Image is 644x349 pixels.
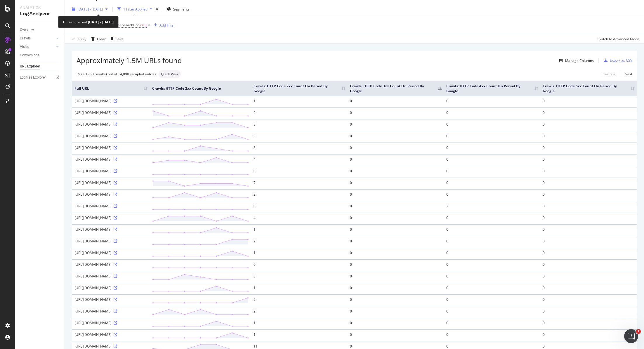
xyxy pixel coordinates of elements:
div: times [155,6,159,12]
td: 0 [540,96,637,107]
td: 0 [348,119,444,131]
td: 0 [348,189,444,201]
div: neutral label [159,70,181,78]
td: 0 [348,201,444,213]
td: 1 [251,248,348,259]
div: [URL][DOMAIN_NAME] [74,285,147,290]
div: Crawls [20,35,31,41]
div: Analytics [20,5,60,11]
td: 0 [444,189,540,201]
td: 0 [348,96,444,107]
td: 0 [348,213,444,224]
div: Current period: [63,19,114,25]
td: 2 [251,236,348,248]
th: Crawls: HTTP Code 4xx Count On Period By Google: activate to sort column ascending [444,81,540,96]
a: Visits [20,44,55,50]
td: 0 [540,283,637,294]
span: 1 [636,329,641,334]
td: 0 [540,259,637,271]
div: [URL][DOMAIN_NAME] [74,180,147,185]
td: 0 [348,236,444,248]
div: [URL][DOMAIN_NAME] [74,297,147,302]
div: Save [116,37,124,41]
td: 0 [348,259,444,271]
td: 0 [348,166,444,178]
div: [URL][DOMAIN_NAME] [74,145,147,150]
div: [URL][DOMAIN_NAME] [74,204,147,209]
td: 0 [444,119,540,131]
div: [URL][DOMAIN_NAME] [74,227,147,232]
td: 1 [251,283,348,294]
td: 7 [251,178,348,189]
td: 2 [251,306,348,318]
td: 0 [348,131,444,143]
td: 0 [444,306,540,318]
td: 0 [348,107,444,119]
td: 3 [251,143,348,154]
td: 0 [540,306,637,318]
div: [URL][DOMAIN_NAME] [74,274,147,279]
a: Next [620,70,632,78]
th: Crawls: HTTP Code 5xx Count On Period By Google: activate to sort column ascending [540,81,637,96]
td: 0 [540,294,637,306]
iframe: Intercom live chat [624,329,638,343]
button: Save [108,34,124,44]
td: 0 [540,213,637,224]
span: 0 [145,21,147,29]
td: 0 [251,259,348,271]
td: 0 [348,306,444,318]
td: 0 [540,119,637,131]
div: [URL][DOMAIN_NAME] [74,320,147,325]
div: [URL][DOMAIN_NAME] [74,344,147,349]
td: 0 [444,213,540,224]
a: Conversions [20,52,60,58]
button: Segments [164,4,192,14]
div: [URL][DOMAIN_NAME] [74,133,147,138]
td: 0 [348,248,444,259]
span: [DATE] - [DATE] [77,7,103,12]
div: [URL][DOMAIN_NAME] [74,122,147,127]
td: 0 [251,201,348,213]
div: Visits [20,44,29,50]
td: 0 [444,329,540,341]
div: Export as CSV [610,58,632,63]
a: URL Explorer [20,63,60,70]
td: 0 [348,329,444,341]
td: 0 [540,318,637,329]
div: Conversions [20,52,39,58]
div: URL Explorer [20,63,40,70]
b: [DATE] - [DATE] [88,20,114,25]
td: 1 [251,318,348,329]
td: 1 [251,329,348,341]
div: Logfiles Explorer [20,74,46,81]
div: Manage Columns [565,58,594,63]
button: Apply [70,34,86,44]
th: Crawls: HTTP Code 3xx Count On Period By Google: activate to sort column descending [348,81,444,96]
td: 0 [444,166,540,178]
div: [URL][DOMAIN_NAME] [74,332,147,337]
div: [URL][DOMAIN_NAME] [74,157,147,162]
td: 0 [444,107,540,119]
td: 0 [540,178,637,189]
td: 0 [540,248,637,259]
td: 0 [348,154,444,166]
td: 0 [540,131,637,143]
td: 0 [540,189,637,201]
button: Clear [89,34,106,44]
td: 0 [444,248,540,259]
button: [DATE] - [DATE] [70,4,110,14]
td: 0 [540,329,637,341]
td: 0 [348,294,444,306]
th: Full URL: activate to sort column ascending [72,81,150,96]
td: 0 [444,294,540,306]
div: [URL][DOMAIN_NAME] [74,110,147,115]
td: 0 [540,236,637,248]
td: 0 [540,166,637,178]
td: 1 [251,224,348,236]
div: [URL][DOMAIN_NAME] [74,215,147,220]
td: 0 [348,143,444,154]
td: 0 [540,201,637,213]
div: LogAnalyzer [20,11,60,17]
td: 0 [444,271,540,283]
div: [URL][DOMAIN_NAME] [74,98,147,103]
